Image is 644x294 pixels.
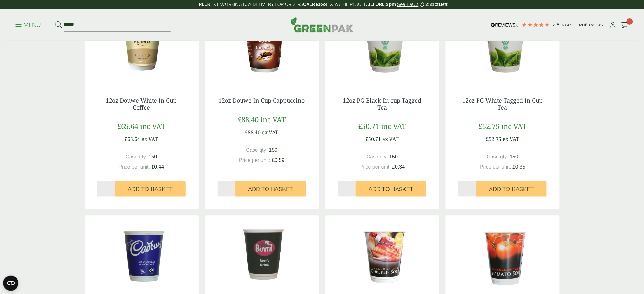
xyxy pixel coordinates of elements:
a: 12oz Douwe In Cup Cappuccino [219,97,305,104]
a: 12oz PG Black In cup Tagged Tea [343,97,422,111]
span: £50.71 [366,136,381,143]
span: Add to Basket [128,186,173,193]
span: Price per unit: [119,164,150,170]
span: Price per unit: [239,158,270,163]
img: 12oz in cup pg white tea [446,5,560,85]
button: Add to Basket [235,181,306,197]
span: £52.75 [479,122,500,131]
div: 4.79 Stars [522,22,550,28]
span: 150 [269,148,278,153]
span: Case qty: [367,154,388,160]
button: Add to Basket [356,181,426,197]
span: inc VAT [502,122,527,131]
strong: FREE [196,2,207,7]
span: ex VAT [503,136,519,143]
button: Open CMP widget [3,276,18,291]
span: inc VAT [140,122,166,131]
span: ex VAT [383,136,399,143]
i: My Account [609,22,617,28]
a: 12oz Douwe White In Cup Coffee [106,97,177,111]
span: 150 [149,154,157,160]
span: £65.64 [125,136,140,143]
strong: BEFORE 2 pm [368,2,396,7]
a: Menu [15,21,41,28]
span: £50.71 [358,122,379,131]
img: PG tips [325,5,439,85]
span: Based on [561,22,580,27]
span: £0.59 [272,158,285,163]
span: £0.35 [513,164,525,170]
span: inc VAT [381,122,406,131]
img: GreenPak Supplies [291,17,354,32]
span: Case qty: [246,148,268,153]
span: 2 [627,18,633,25]
img: REVIEWS.io [491,23,519,27]
span: Add to Basket [248,186,293,193]
span: inc VAT [261,115,286,124]
span: 206 [580,22,588,27]
span: £65.64 [118,122,139,131]
a: 2 [621,20,629,30]
span: £0.44 [152,164,164,170]
a: See T&C's [397,2,419,7]
span: Case qty: [487,154,509,160]
span: ex VAT [262,129,279,136]
span: Add to Basket [489,186,534,193]
button: Add to Basket [476,181,547,197]
span: 4.8 [553,22,561,27]
p: Menu [15,21,41,29]
img: 12oz Douwe White In Cup Coffee-0 [85,5,199,85]
img: Douwe Egberts Cappuccino [205,5,319,85]
span: Case qty: [126,154,147,160]
button: Add to Basket [115,181,186,197]
span: 150 [510,154,519,160]
span: Add to Basket [369,186,413,193]
span: Price per unit: [359,164,391,170]
span: left [441,2,448,7]
span: £88.40 [238,115,259,124]
span: £0.34 [392,164,405,170]
span: 150 [390,154,398,160]
span: £52.75 [486,136,502,143]
span: 2:31:21 [426,2,441,7]
a: 12oz PG White Tagged In Cup Tea [463,97,543,111]
span: £88.40 [245,129,261,136]
strong: OVER £100 [303,2,326,7]
span: reviews [588,22,603,27]
span: ex VAT [142,136,158,143]
i: Cart [621,22,629,28]
span: Price per unit: [480,164,511,170]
